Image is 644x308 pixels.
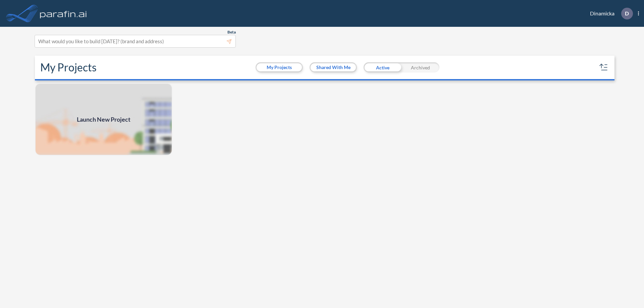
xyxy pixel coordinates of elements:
[625,10,629,16] p: D
[311,63,356,71] button: Shared With Me
[257,63,302,71] button: My Projects
[39,7,88,20] img: logo
[401,62,439,72] div: Archived
[40,61,97,74] h2: My Projects
[598,62,609,73] button: sort
[35,83,172,156] a: Launch New Project
[227,29,236,35] span: Beta
[77,115,130,124] span: Launch New Project
[580,8,639,19] div: Dinamicka
[35,83,172,156] img: add
[364,62,401,72] div: Active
